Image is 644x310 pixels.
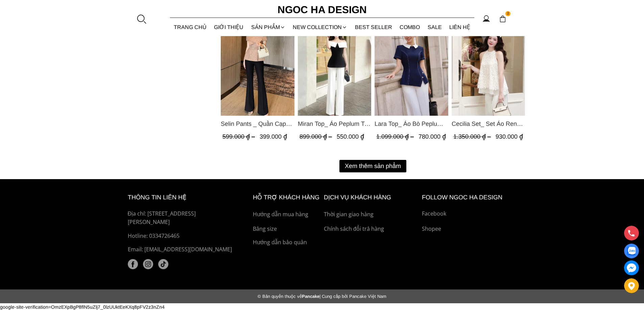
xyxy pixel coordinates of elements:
span: 399.000 ₫ [260,133,287,140]
div: SẢN PHẨM [247,18,289,36]
a: SALE [424,18,446,36]
span: 599.000 ₫ [222,133,257,140]
a: NEW COLLECTION [289,18,351,36]
a: Thời gian giao hàng [324,210,419,219]
img: Cecilia Set_ Set Áo Ren Cổ Yếm Quần Suông Màu Kem BQ015 [451,18,525,116]
span: Cecilia Set_ Set Áo Ren Cổ Yếm Quần Suông Màu Kem BQ015 [451,119,525,129]
a: GIỚI THIỆU [210,18,247,36]
span: Miran Top_ Áo Peplum Trễ Vai Phối Trắng Đen A1069 [297,119,371,129]
span: 2 [505,11,511,17]
span: Selin Pants _ Quần Cạp Cao Xếp Ly Giữa 2 màu Đen, Cam - Q007 [221,119,294,129]
img: instagram [143,259,153,269]
span: Lara Top_ Áo Bò Peplum Vạt Chép Đính Cúc Mix Cổ Trắng A1058 [375,119,448,129]
a: Ngoc Ha Design [271,2,373,18]
a: Facebook [422,209,517,218]
a: messenger [624,260,639,275]
a: Product image - Cecilia Set_ Set Áo Ren Cổ Yếm Quần Suông Màu Kem BQ015 [451,18,525,116]
span: 1.350.000 ₫ [453,133,492,140]
a: Bảng size [253,225,320,233]
a: Combo [396,18,424,36]
span: 780.000 ₫ [419,133,446,140]
span: 1.099.000 ₫ [376,133,415,140]
a: facebook (1) [128,259,138,269]
img: Display image [627,247,636,255]
a: LIÊN HỆ [446,18,474,36]
h6: Dịch vụ khách hàng [324,193,419,202]
a: Hotline: 0334726465 [128,232,237,241]
div: Pancake [121,294,523,299]
a: Chính sách đổi trả hàng [324,225,419,233]
a: Link to Cecilia Set_ Set Áo Ren Cổ Yếm Quần Suông Màu Kem BQ015 [451,119,525,129]
a: Link to Miran Top_ Áo Peplum Trễ Vai Phối Trắng Đen A1069 [297,119,371,129]
a: BEST SELLER [351,18,396,36]
a: Link to Lara Top_ Áo Bò Peplum Vạt Chép Đính Cúc Mix Cổ Trắng A1058 [375,119,448,129]
button: Xem thêm sản phẩm [339,160,406,172]
a: Hướng dẫn mua hàng [253,210,320,219]
a: Product image - Lara Top_ Áo Bò Peplum Vạt Chép Đính Cúc Mix Cổ Trắng A1058 [375,18,448,116]
a: Product image - Selin Pants _ Quần Cạp Cao Xếp Ly Giữa 2 màu Đen, Cam - Q007 [221,18,294,116]
p: Địa chỉ: [STREET_ADDRESS][PERSON_NAME] [128,209,237,227]
img: Selin Pants _ Quần Cạp Cao Xếp Ly Giữa 2 màu Đen, Cam - Q007 [221,18,294,116]
a: Shopee [422,225,517,233]
p: Email: [EMAIL_ADDRESS][DOMAIN_NAME] [128,245,237,254]
span: | Cung cấp bởi Pancake Việt Nam [319,294,386,299]
a: Display image [624,244,639,258]
span: 930.000 ₫ [495,133,523,140]
img: Miran Top_ Áo Peplum Trễ Vai Phối Trắng Đen A1069 [297,18,371,116]
span: © Bản quyền thuộc về [258,294,302,299]
a: Product image - Miran Top_ Áo Peplum Trễ Vai Phối Trắng Đen A1069 [297,18,371,116]
img: img-CART-ICON-ksit0nf1 [499,15,506,23]
a: Hướng dẫn bảo quản [253,238,320,247]
a: Link to Selin Pants _ Quần Cạp Cao Xếp Ly Giữa 2 màu Đen, Cam - Q007 [221,119,294,129]
span: 550.000 ₫ [336,133,364,140]
span: 899.000 ₫ [299,133,333,140]
h6: Follow ngoc ha Design [422,193,517,202]
h6: hỗ trợ khách hàng [253,193,320,202]
h6: thông tin liên hệ [128,193,237,202]
a: TRANG CHỦ [170,18,211,36]
a: tiktok [158,259,168,269]
img: Lara Top_ Áo Bò Peplum Vạt Chép Đính Cúc Mix Cổ Trắng A1058 [375,18,448,116]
